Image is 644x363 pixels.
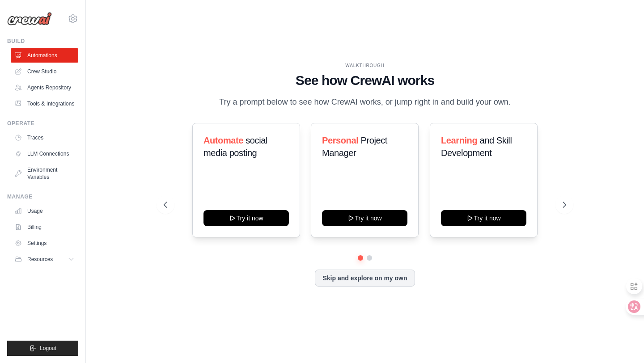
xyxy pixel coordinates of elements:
button: Try it now [203,210,289,226]
p: Try a prompt below to see how CrewAI works, or jump right in and build your own. [215,96,515,109]
a: Automations [11,48,78,63]
span: Personal [322,135,358,145]
button: Try it now [441,210,526,226]
button: Skip and explore on my own [315,270,415,287]
a: Tools & Integrations [11,97,78,111]
a: Crew Studio [11,64,78,79]
span: and Skill Development [441,135,512,158]
a: Billing [11,220,78,234]
span: Learning [441,135,477,145]
a: LLM Connections [11,147,78,161]
a: Settings [11,236,78,250]
div: WALKTHROUGH [164,62,566,69]
a: Environment Variables [11,163,78,184]
div: Operate [7,120,78,127]
iframe: Chat Widget [599,320,644,363]
div: Build [7,38,78,45]
a: Agents Repository [11,80,78,95]
button: Logout [7,341,78,356]
h1: See how CrewAI works [164,72,566,89]
img: Logo [7,12,52,25]
a: Traces [11,131,78,145]
a: Usage [11,204,78,218]
span: Logout [40,345,56,352]
div: Manage [7,193,78,200]
span: Automate [203,135,243,145]
button: Resources [11,252,78,266]
span: Resources [27,256,53,263]
button: Try it now [322,210,407,226]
